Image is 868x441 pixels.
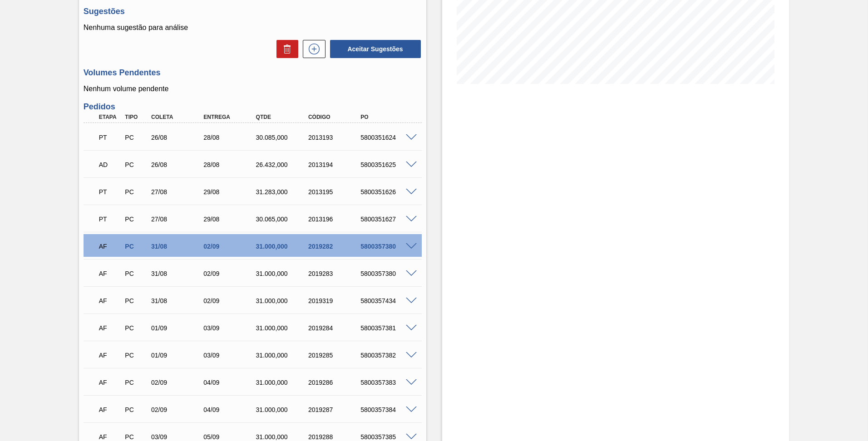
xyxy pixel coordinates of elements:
div: Pedido de Compra [123,134,150,141]
div: 5800357380 [358,270,417,277]
p: AF [99,352,122,359]
div: 5800357382 [358,352,417,359]
div: 2019283 [306,270,365,277]
div: 5800351624 [358,134,417,141]
div: Pedido de Compra [123,297,150,304]
div: Pedido de Compra [123,406,150,413]
div: 5800351627 [358,216,417,223]
div: 04/09/2025 [201,406,260,413]
div: 2013194 [306,161,365,168]
div: 01/09/2025 [149,352,207,359]
div: 31/08/2025 [149,243,207,250]
div: Aceitar Sugestões [325,39,422,59]
div: 02/09/2025 [201,297,260,304]
p: PT [99,216,122,223]
div: 26/08/2025 [149,161,207,168]
div: Entrega [201,114,260,120]
div: Aguardando Faturamento [97,372,124,392]
div: 28/08/2025 [201,161,260,168]
div: 31.000,000 [254,406,312,413]
div: 30.065,000 [254,216,312,223]
div: Aguardando Faturamento [97,400,124,420]
h3: Volumes Pendentes [84,68,422,78]
div: 02/09/2025 [149,406,207,413]
div: 04/09/2025 [201,379,260,386]
p: Nenhuma sugestão para análise [84,24,422,32]
div: 26.432,000 [254,161,312,168]
p: AF [99,270,122,277]
div: 29/08/2025 [201,216,260,223]
p: AF [99,379,122,386]
div: Aguardando Faturamento [97,236,124,256]
div: Pedido em Trânsito [97,127,124,147]
div: 5800357380 [358,243,417,250]
div: Pedido de Compra [123,216,150,223]
div: Pedido de Compra [123,433,150,441]
div: Tipo [123,114,150,120]
div: 2019285 [306,352,365,359]
div: 03/09/2025 [149,433,207,441]
div: Aguardando Faturamento [97,345,124,365]
p: PT [99,134,122,141]
div: 5800357385 [358,433,417,441]
div: 2013193 [306,134,365,141]
div: Código [306,114,365,120]
div: Etapa [97,114,124,120]
div: 2019284 [306,324,365,332]
div: 5800357383 [358,379,417,386]
div: 02/09/2025 [201,243,260,250]
p: AF [99,406,122,413]
div: 31.000,000 [254,243,312,250]
div: Aguardando Faturamento [97,318,124,338]
div: Aguardando Faturamento [97,291,124,311]
div: 27/08/2025 [149,216,207,223]
div: 31.000,000 [254,352,312,359]
div: 31/08/2025 [149,297,207,304]
div: 28/08/2025 [201,134,260,141]
div: Pedido em Trânsito [97,182,124,202]
div: 2013195 [306,188,365,196]
div: Coleta [149,114,207,120]
div: 31.000,000 [254,433,312,441]
div: 5800357384 [358,406,417,413]
div: Pedido de Compra [123,161,150,168]
div: 02/09/2025 [149,379,207,386]
div: Pedido em Trânsito [97,209,124,229]
div: 03/09/2025 [201,352,260,359]
div: Pedido de Compra [123,379,150,386]
p: PT [99,188,122,196]
div: 29/08/2025 [201,188,260,196]
div: Aguardando Descarga [97,155,124,175]
div: 2019319 [306,297,365,304]
div: 5800351625 [358,161,417,168]
div: Nova sugestão [298,40,325,58]
p: Nenhum volume pendente [84,85,422,93]
div: 03/09/2025 [201,324,260,332]
div: Pedido de Compra [123,188,150,196]
p: AF [99,324,122,332]
div: 30.085,000 [254,134,312,141]
div: 31.000,000 [254,270,312,277]
div: 2013196 [306,216,365,223]
div: Excluir Sugestões [272,40,298,58]
div: 5800351626 [358,188,417,196]
div: Pedido de Compra [123,352,150,359]
div: 05/09/2025 [201,433,260,441]
p: AF [99,433,122,441]
div: Aguardando Faturamento [97,264,124,284]
button: Aceitar Sugestões [330,40,421,58]
div: 31.000,000 [254,379,312,386]
div: 2019287 [306,406,365,413]
div: 31.000,000 [254,297,312,304]
div: Pedido de Compra [123,243,150,250]
h3: Pedidos [84,102,422,112]
div: Pedido de Compra [123,324,150,332]
div: 31/08/2025 [149,270,207,277]
div: 2019288 [306,433,365,441]
div: 31.000,000 [254,324,312,332]
div: 01/09/2025 [149,324,207,332]
div: Qtde [254,114,312,120]
p: AF [99,243,122,250]
div: 5800357381 [358,324,417,332]
p: AD [99,161,122,168]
